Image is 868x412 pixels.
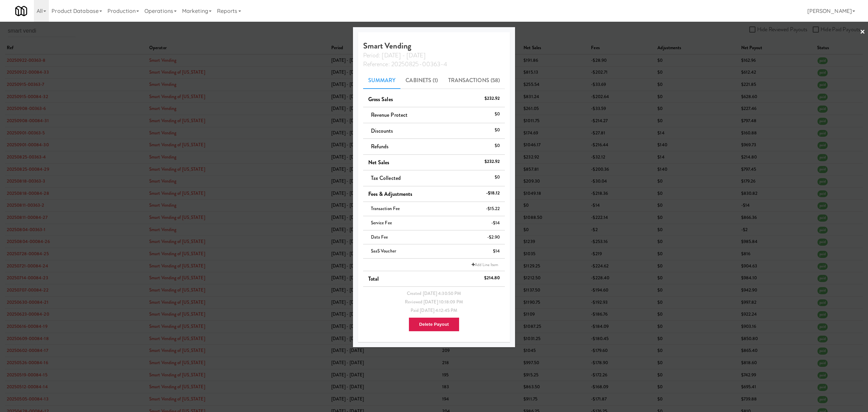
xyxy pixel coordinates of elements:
[371,205,400,212] span: Transaction Fee
[443,72,505,89] a: Transactions (58)
[371,220,392,226] span: Service Fee
[371,174,401,182] span: Tax Collected
[371,234,388,240] span: Data Fee
[487,233,500,242] div: -$2.90
[363,216,505,230] li: Service Fee-$14
[363,72,401,89] a: Summary
[368,275,379,283] span: Total
[363,230,505,245] li: Data Fee-$2.90
[363,60,447,69] span: Reference: 20250825-00363-4
[371,248,396,254] span: SaaS Voucher
[368,190,413,198] span: Fees & Adjustments
[363,202,505,216] li: Transaction Fee-$15.22
[15,5,27,17] img: Micromart
[368,306,500,315] div: Paid [DATE] 4:12:45 PM
[495,173,500,182] div: $0
[371,143,389,150] span: Refunds
[363,244,505,259] li: SaaS Voucher$14
[409,317,459,332] button: Delete Payout
[470,261,500,268] a: Add Line Item
[860,22,865,43] a: ×
[495,126,500,134] div: $0
[484,274,500,282] div: $214.80
[486,205,500,213] div: -$15.22
[363,41,505,68] h4: Smart Vending
[491,219,500,227] div: -$14
[363,51,426,60] span: Period: [DATE] - [DATE]
[368,298,500,306] div: Reviewed [DATE] 10:18:09 PM
[495,142,500,150] div: $0
[486,189,500,198] div: -$18.12
[371,127,393,135] span: Discounts
[368,95,393,103] span: Gross Sales
[371,111,408,119] span: Revenue Protect
[485,94,500,103] div: $232.92
[485,157,500,166] div: $232.92
[495,110,500,118] div: $0
[368,289,500,298] div: Created [DATE] 4:30:50 PM
[493,247,500,256] div: $14
[400,72,443,89] a: Cabinets (1)
[368,158,390,166] span: Net Sales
